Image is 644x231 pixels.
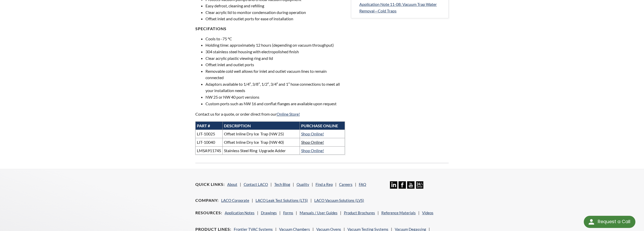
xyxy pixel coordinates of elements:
li: Removable cold well allows for inlet and outlet vacuum lines to remain connected [205,68,345,81]
a: Find a Rep [316,182,333,187]
strong: PURCHASE ONLINE [301,123,338,128]
a: 24/7 Support [416,185,423,189]
li: Adaptors available to 1/4″, 3/8″, 1/2″, 3/4″ and 1″ hose connections to meet all your installatio... [205,81,345,94]
td: Stainless Steel Ring Upgrade Adder [223,146,300,155]
a: Forms [283,210,293,215]
li: Holding time: approximately 12 hours (depending on vacuum throughput) [205,42,345,48]
a: LACO Vacuum Solutions (LVS) [314,198,364,203]
h4: Quick Links [195,182,225,187]
td: LMSA91174S [195,146,223,155]
strong: PART # [197,123,210,128]
a: Application Notes [225,210,255,215]
p: Contact us for a quote, or order direct from our [195,111,345,117]
h4: Company [195,198,219,203]
a: Drawings [261,210,277,215]
li: NW 25 or NW 40 port versions [205,94,345,100]
a: Product Brochures [344,210,375,215]
a: Contact LACO [244,182,268,187]
a: Shop Online! [301,140,324,145]
a: Online Store! [277,112,300,116]
td: LIT-10040 [195,138,223,147]
li: Clear acrylic plastic viewing ring and lid [205,55,345,62]
strong: Specifations [195,26,226,31]
td: LIT-10025 [195,130,223,138]
a: Manuals / User Guides [300,210,338,215]
li: Cools to -75 °C [205,35,345,42]
a: LACO Corporate [221,198,249,203]
a: Application Note 11-08: Vacuum Trap Water Removal—Cold Traps [359,1,444,14]
div: Request a Call [598,216,630,227]
li: 304 stainless steel housing with electropolished finish [205,48,345,55]
a: Tech Blog [274,182,290,187]
li: Offset inlet and outlet ports [205,61,345,68]
li: Custom ports such as NW 16 and conflat flanges are available upon request [205,100,345,107]
a: Quality [297,182,309,187]
a: Shop Online! [301,131,324,136]
a: About [227,182,237,187]
td: Offset Inline Dry Ice Trap (NW 25) [223,130,300,138]
li: Clear acrylic lid to monitor condensation during operation [205,9,345,16]
a: Careers [339,182,352,187]
strong: DESCRIPTION [224,123,251,128]
div: Request a Call [584,216,635,228]
img: round button [587,218,595,226]
h4: Resources [195,210,222,216]
a: FAQ [359,182,366,187]
li: Easy defrost, cleaning and refilling [205,3,345,9]
td: Offset Inline Dry Ice Trap (NW 40) [223,138,300,147]
a: Shop Online! [301,148,324,153]
a: LACO Leak Test Solutions (LTS) [256,198,308,203]
li: Offset inlet and outlet ports for ease of installation [205,15,345,22]
a: Reference Materials [381,210,416,215]
img: 24/7 Support Icon [416,181,423,189]
a: Videos [422,210,433,215]
span: Application Note 11-08: Vacuum Trap Water Removal—Cold Traps [359,2,437,13]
